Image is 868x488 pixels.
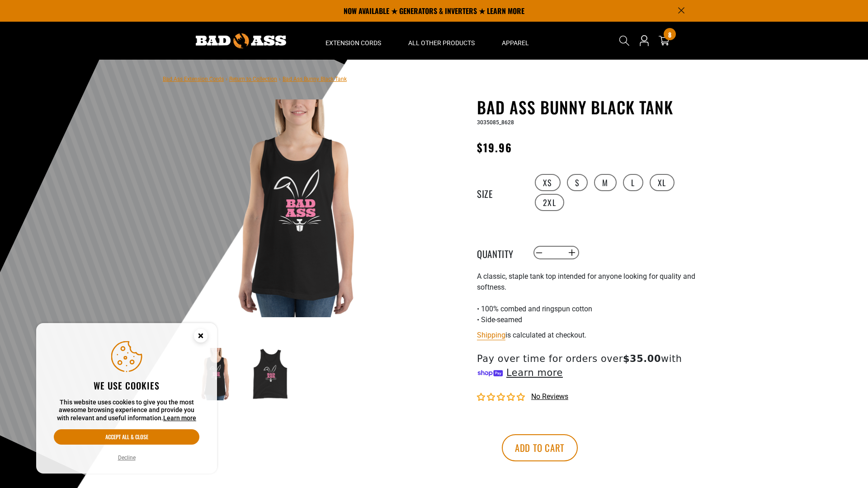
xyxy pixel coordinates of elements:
[477,247,522,258] label: Quantity
[54,429,199,445] button: Accept all & close
[312,22,395,60] summary: Extension Cords
[229,76,277,82] a: Return to Collection
[54,380,199,391] h2: We use cookies
[283,76,347,82] span: Bad Ass Bunny Black Tank
[226,76,227,82] span: ›
[535,174,561,191] label: XS
[488,22,542,60] summary: Apparel
[279,76,281,82] span: ›
[54,399,199,422] p: This website uses cookies to give you the most awesome browsing experience and provide you with r...
[477,329,698,341] div: is calculated at checkout.
[477,315,522,324] span: • Side-seamed
[668,31,671,38] span: 8
[567,174,588,191] label: S
[408,39,475,47] span: All Other Products
[502,39,529,47] span: Apparel
[650,174,675,191] label: XL
[115,453,138,462] button: Decline
[477,305,592,313] span: • 100% combed and ringspun cotton
[502,434,578,461] button: Add to cart
[36,323,217,474] aside: Cookie Consent
[163,414,196,422] a: Learn more
[325,39,381,47] span: Extension Cords
[163,76,224,82] a: Bad Ass Extension Cords
[477,98,698,117] h1: Bad Ass Bunny Black Tank
[395,22,488,60] summary: All Other Products
[617,33,632,48] summary: Search
[477,119,514,126] span: 3035085_8628
[477,331,505,339] a: Shipping
[594,174,617,191] label: M
[477,393,527,402] span: 0.00 stars
[477,187,522,198] legend: Size
[623,174,643,191] label: L
[531,392,568,401] span: No reviews
[535,194,565,211] label: 2XL
[196,33,286,48] img: Bad Ass Extension Cords
[477,272,695,291] span: A classic, staple tank top intended for anyone looking for quality and softness.
[163,73,347,84] nav: breadcrumbs
[477,139,512,155] span: $19.96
